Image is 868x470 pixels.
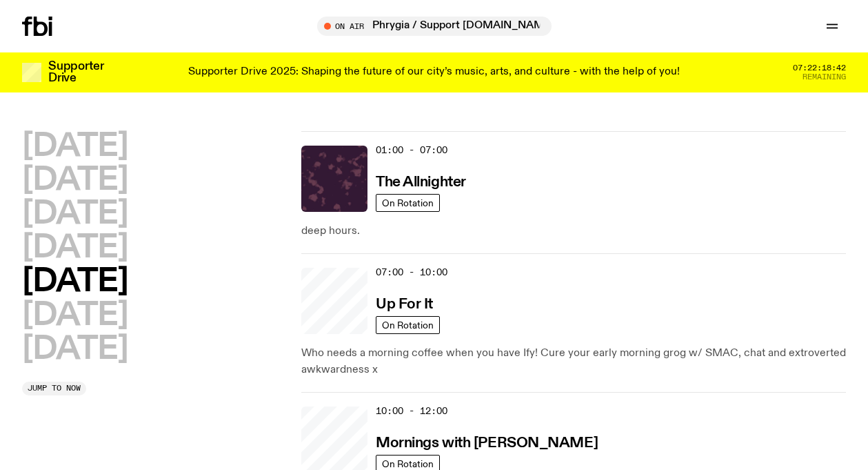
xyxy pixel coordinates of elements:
h3: Supporter Drive [48,61,103,84]
span: Jump to now [28,384,81,392]
span: 07:00 - 10:00 [376,266,447,279]
a: On Rotation [376,316,440,334]
a: The Allnighter [376,173,466,190]
span: On Rotation [382,458,434,469]
p: deep hours. [301,223,846,239]
button: [DATE] [22,165,128,196]
button: [DATE] [22,300,128,331]
span: Remaining [803,73,846,81]
span: On Rotation [382,320,434,330]
h3: Up For It [376,297,433,312]
span: On Rotation [382,197,434,208]
a: Up For It [376,295,433,312]
button: [DATE] [22,266,128,297]
p: Who needs a morning coffee when you have Ify! Cure your early morning grog w/ SMAC, chat and extr... [301,345,846,378]
a: Ify - a Brown Skin girl with black braided twists, looking up to the side with her tongue stickin... [301,268,367,334]
span: 01:00 - 07:00 [376,144,447,157]
button: Jump to now [22,382,86,395]
button: [DATE] [22,199,128,230]
a: On Rotation [376,194,440,212]
h3: The Allnighter [376,175,466,190]
button: [DATE] [22,334,128,365]
button: [DATE] [22,131,128,162]
p: Supporter Drive 2025: Shaping the future of our city’s music, arts, and culture - with the help o... [188,66,680,79]
a: Mornings with [PERSON_NAME] [376,433,598,451]
h3: Mornings with [PERSON_NAME] [376,436,598,451]
button: [DATE] [22,233,128,264]
span: 07:22:18:42 [793,64,846,72]
span: 10:00 - 12:00 [376,404,447,418]
button: On AirPhrygia / Support [DOMAIN_NAME] - 100% [GEOGRAPHIC_DATA] fusion [317,17,552,36]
